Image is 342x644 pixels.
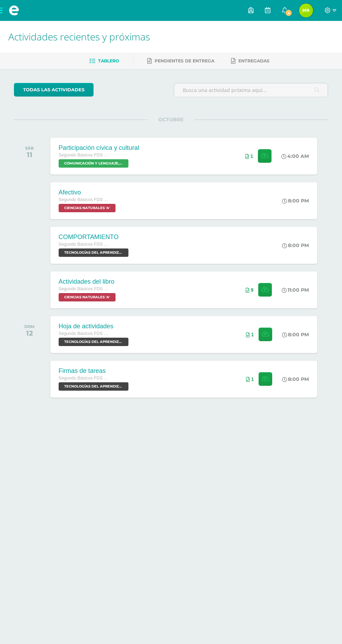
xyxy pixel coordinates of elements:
[285,9,292,17] span: 4
[59,278,117,285] div: Actividades del libro
[282,198,309,204] div: 8:00 PM
[147,55,214,67] a: Pendientes de entrega
[251,332,254,337] span: 1
[59,286,111,291] span: Segundo Básicos FDS Sábado
[59,242,111,247] span: Segundo Básicos FDS Sábado
[59,382,128,391] span: TECNOLOGÍAS DEL APRENDIZAJE Y LA COMUNICACIÓN 'A'
[59,323,130,330] div: Hoja de actividades
[98,58,119,63] span: Tablero
[25,329,35,337] div: 12
[238,58,269,63] span: Entregadas
[282,287,309,293] div: 11:00 PM
[14,83,94,97] a: todas las Actividades
[155,58,214,63] span: Pendientes de entrega
[147,116,195,123] span: OCTUBRE
[25,151,34,159] div: 11
[246,332,254,337] div: Archivos entregados
[59,204,116,212] span: CIENCIAS NATURALES 'A'
[59,376,111,381] span: Segundo Básicos FDS Sábado
[59,197,111,202] span: Segundo Básicos FDS Sábado
[59,189,117,196] div: Afectivo
[25,324,35,329] div: DOM
[59,159,128,168] span: COMUNICACIÓN Y LENGUAJE, IDIOMA ESPAÑOL 'A'
[8,30,150,43] span: Actividades recientes y próximas
[281,153,309,159] div: 4:00 AM
[59,144,139,152] div: Participación cívica y cultural
[282,331,309,338] div: 8:00 PM
[59,233,130,241] div: COMPORTAMIENTO
[59,293,116,301] span: CIENCIAS NATURALES 'A'
[251,287,254,293] span: 9
[174,83,328,97] input: Busca una actividad próxima aquí...
[59,248,128,257] span: TECNOLOGÍAS DEL APRENDIZAJE Y LA COMUNICACIÓN 'A'
[59,331,111,336] span: Segundo Básicos FDS Sábado
[231,55,269,67] a: Entregadas
[89,55,119,67] a: Tablero
[251,153,253,159] span: 1
[59,338,128,346] span: TECNOLOGÍAS DEL APRENDIZAJE Y LA COMUNICACIÓN 'A'
[245,153,253,159] div: Archivos entregados
[59,367,130,375] div: Firmas de tareas
[282,242,309,248] div: 8:00 PM
[246,287,254,293] div: Archivos entregados
[246,376,254,382] div: Archivos entregados
[25,146,34,151] div: SÁB
[251,376,254,382] span: 1
[282,376,309,382] div: 8:00 PM
[59,153,111,158] span: Segundo Básicos FDS Sábado
[299,3,313,17] img: 5fc49838d9f994429ee2c86e5d2362ce.png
